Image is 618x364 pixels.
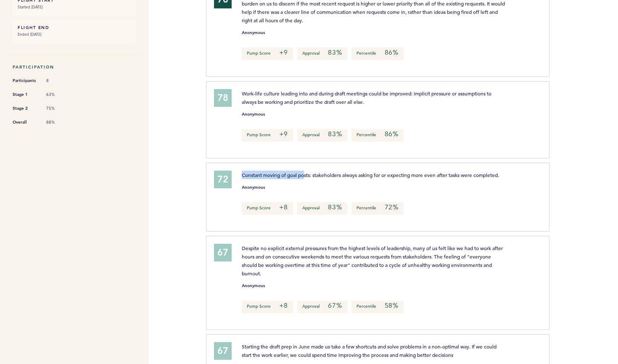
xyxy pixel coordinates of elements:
[242,245,504,277] span: Despite no explicit external pressures from the highest levels of leadership, many of us felt lik...
[351,202,404,215] p: Percentile
[279,130,288,138] em: +9
[46,106,71,111] span: 75%
[351,129,404,142] p: Percentile
[242,31,265,35] small: Anonymous
[18,25,131,30] h6: FLIGHT END
[385,48,399,57] em: 86%
[214,89,232,107] div: 78
[385,203,399,211] em: 72%
[13,76,38,85] span: Participants
[385,301,399,310] em: 58%
[242,47,293,60] p: Pump Score
[18,3,131,11] small: Started [DATE]
[242,171,499,178] span: Constant moving of goal posts: stakeholders always asking for or expecting more even after tasks ...
[46,78,71,84] span: 8
[214,244,232,261] div: 67
[46,119,71,125] span: 88%
[46,92,71,98] span: 63%
[279,203,288,211] em: +8
[13,118,38,127] span: Overall
[242,112,265,116] small: Anonymous
[297,129,347,142] p: Approval
[351,301,404,313] p: Percentile
[328,203,342,211] em: 83%
[297,301,347,313] p: Approval
[279,301,288,310] em: +8
[279,48,288,57] em: +9
[242,185,265,190] small: Anonymous
[242,343,498,358] span: Starting the draft prep in June made us take a few shortcuts and solve problems in a non-optimal ...
[13,64,136,70] h5: Participation
[242,202,293,215] p: Pump Score
[13,104,38,113] span: Stage 2
[242,301,293,313] p: Pump Score
[351,47,404,60] p: Percentile
[328,48,342,57] em: 83%
[328,130,342,138] em: 83%
[242,90,493,105] span: Work-life culture leading into and during draft meetings could be improved: implicit pressure or ...
[242,284,265,288] small: Anonymous
[242,129,293,142] p: Pump Score
[18,30,131,39] small: Ended [DATE]
[13,90,38,99] span: Stage 1
[385,130,399,138] em: 86%
[297,47,347,60] p: Approval
[328,301,342,310] em: 67%
[214,342,232,360] div: 67
[297,202,347,215] p: Approval
[214,171,232,188] div: 72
